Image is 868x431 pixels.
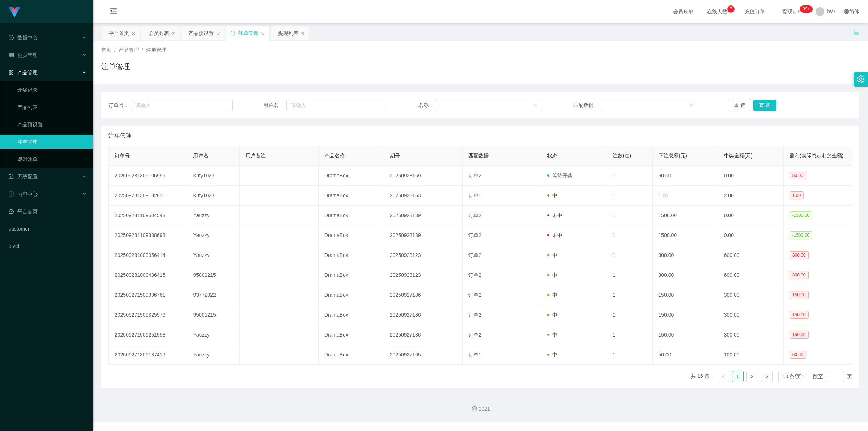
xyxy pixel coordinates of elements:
[468,212,481,218] span: 订单2
[9,204,87,219] a: 图标: dashboard平台首页
[109,265,187,285] td: 202509281009436415
[9,52,14,58] i: 图标: table
[142,47,143,53] span: /
[718,245,784,265] td: 600.00
[607,265,653,285] td: 1
[801,374,806,379] i: 图标: down
[468,352,481,358] span: 订单1
[17,135,87,149] a: 注单管理
[101,0,126,24] i: 图标: menu-fold
[718,345,784,365] td: 100.00
[109,325,187,345] td: 202509271509251558
[9,35,14,40] i: 图标: check-circle-o
[187,325,240,345] td: Yauzzy
[533,103,538,108] i: 图标: down
[547,212,562,218] span: 未中
[109,131,132,140] span: 注单管理
[547,352,557,358] span: 中
[9,70,14,75] i: 图标: appstore-o
[109,206,187,225] td: 202509281109504543
[468,312,481,318] span: 订单2
[547,193,557,198] span: 中
[319,305,384,325] td: DramaBox
[384,225,463,245] td: 20250928139
[790,271,809,279] span: 300.00
[468,292,481,298] span: 订单2
[17,152,87,166] a: 即时注单
[607,225,653,245] td: 1
[790,311,809,319] span: 150.00
[301,31,305,36] i: 图标: close
[607,166,653,186] td: 1
[547,232,562,238] span: 未中
[844,9,849,14] i: 图标: global
[728,100,751,111] button: 重 置
[98,405,862,413] div: 2021
[109,225,187,245] td: 202509281109338693
[131,31,136,36] i: 图标: close
[689,103,693,108] i: 图标: down
[472,406,477,411] i: 图标: copyright
[724,153,753,159] span: 中奖金额(元)
[853,29,859,36] i: 图标: unlock
[187,225,240,245] td: Yauzzy
[187,285,240,305] td: 93772022
[607,186,653,206] td: 1
[607,345,653,365] td: 1
[790,172,806,179] span: 50.00
[653,206,718,225] td: 1500.00
[732,371,744,382] li: 1
[790,251,809,259] span: 300.00
[547,292,557,298] span: 中
[9,69,38,75] span: 产品管理
[718,206,784,225] td: 0.00
[783,371,801,382] div: 10 条/页
[319,345,384,365] td: DramaBox
[278,26,298,40] div: 提现列表
[384,206,463,225] td: 20250928139
[732,371,743,382] a: 1
[384,285,463,305] td: 20250927186
[607,206,653,225] td: 1
[9,191,38,197] span: 内容中心
[718,325,784,345] td: 300.00
[468,252,481,258] span: 订单2
[653,265,718,285] td: 300.00
[727,5,735,13] sup: 7
[718,186,784,206] td: 2.00
[319,166,384,186] td: DramaBox
[813,371,852,382] div: 跳至 页
[790,351,806,359] span: 50.00
[109,305,187,325] td: 202509271509325579
[187,186,240,206] td: Kitty1023
[790,331,809,339] span: 150.00
[238,26,259,40] div: 注单管理
[9,35,38,41] span: 数据中心
[109,245,187,265] td: 202509281009056414
[468,332,481,338] span: 订单2
[9,174,38,179] span: 系统配置
[547,332,557,338] span: 中
[547,153,557,159] span: 状态
[9,239,87,253] a: level
[730,5,732,13] p: 7
[607,285,653,305] td: 1
[384,245,463,265] td: 20250928123
[261,31,265,36] i: 图标: close
[607,305,653,325] td: 1
[263,102,286,109] span: 用户名：
[319,285,384,305] td: DramaBox
[779,9,806,14] span: 提现订单
[790,231,812,239] span: -1500.00
[9,52,38,58] span: 会员管理
[703,9,731,14] span: 在线人数
[573,102,601,109] span: 匹配数据：
[319,186,384,206] td: DramaBox
[384,345,463,365] td: 20250927165
[216,31,220,36] i: 图标: close
[109,26,129,40] div: 平台首页
[691,371,714,382] li: 共 16 条，
[384,186,463,206] td: 20250928163
[653,345,718,365] td: 50.00
[101,47,111,53] span: 首页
